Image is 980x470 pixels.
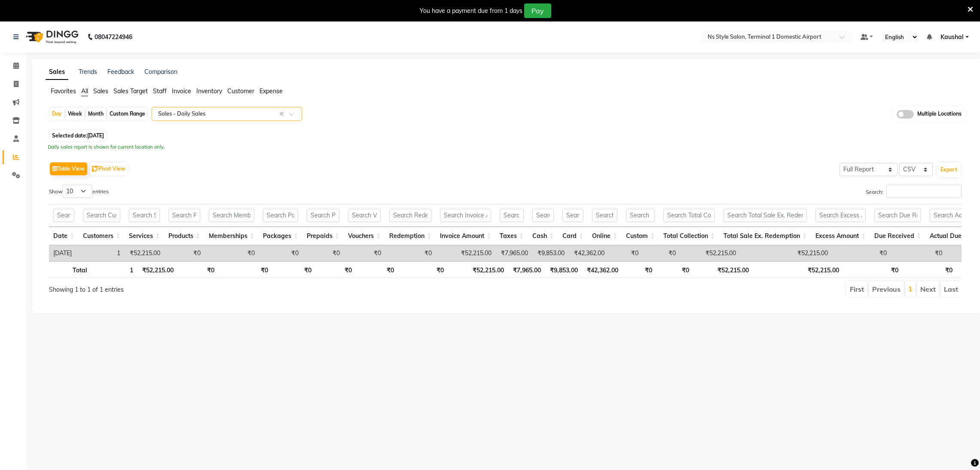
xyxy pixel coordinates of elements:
[609,245,643,261] td: ₹0
[227,87,254,95] span: Customer
[569,245,609,261] td: ₹42,362.00
[79,68,97,76] a: Trends
[209,209,254,222] input: Search Memberships
[344,245,385,261] td: ₹0
[925,227,973,245] th: Actual Due: activate to sort column ascending
[866,185,962,198] label: Search:
[448,261,508,278] th: ₹52,215.00
[129,209,160,222] input: Search Services
[205,227,259,245] th: Memberships: activate to sort column ascending
[164,227,205,245] th: Products: activate to sort column ascending
[51,87,76,95] span: Favorites
[49,281,422,295] div: Showing 1 to 1 of 1 entries
[740,245,832,261] td: ₹52,215.00
[832,245,891,261] td: ₹0
[48,143,966,151] div: Daily sales report is shown for current location only.
[62,185,92,198] select: Showentries
[348,209,381,222] input: Search Vouchers
[90,162,128,175] button: Pivot View
[724,209,807,222] input: Search Total Sale Ex. Redemption
[436,245,496,261] td: ₹52,215.00
[307,209,339,222] input: Search Prepaids
[663,209,715,222] input: Search Total Collection
[420,6,522,15] div: You have a payment due from 1 days
[843,261,903,278] th: ₹0
[260,87,283,95] span: Expense
[107,68,134,76] a: Feedback
[95,25,132,49] b: 08047224946
[172,87,191,95] span: Invoice
[626,209,655,222] input: Search Custom
[874,209,921,222] input: Search Due Received
[385,245,436,261] td: ₹0
[344,227,385,245] th: Vouchers: activate to sort column ascending
[908,284,913,293] a: 1
[272,261,315,278] th: ₹0
[259,245,303,261] td: ₹0
[316,261,357,278] th: ₹0
[385,227,436,245] th: Redemption: activate to sort column ascending
[937,162,961,177] button: Export
[113,87,148,95] span: Sales Target
[219,261,272,278] th: ₹0
[302,227,344,245] th: Prepaids: activate to sort column ascending
[940,33,964,42] span: Kaushal
[886,185,962,198] input: Search:
[508,261,545,278] th: ₹7,965.00
[86,108,106,120] div: Month
[79,227,125,245] th: Customers: activate to sort column ascending
[693,261,753,278] th: ₹52,215.00
[263,209,298,222] input: Search Packages
[582,261,623,278] th: ₹42,362.00
[83,209,120,222] input: Search Customers
[356,261,398,278] th: ₹0
[588,227,622,245] th: Online: activate to sort column ascending
[870,227,925,245] th: Due Received: activate to sort column ascending
[528,227,558,245] th: Cash: activate to sort column ascending
[49,185,109,198] label: Show entries
[205,245,259,261] td: ₹0
[81,87,88,95] span: All
[558,227,588,245] th: Card: activate to sort column ascending
[165,245,205,261] td: ₹0
[592,209,617,222] input: Search Online
[815,209,866,222] input: Search Excess Amount
[93,87,108,95] span: Sales
[398,261,449,278] th: ₹0
[279,110,287,119] span: Clear all
[903,261,957,278] th: ₹0
[49,245,79,261] td: [DATE]
[49,227,79,245] th: Date: activate to sort column ascending
[46,64,68,80] a: Sales
[153,87,167,95] span: Staff
[87,132,104,139] span: [DATE]
[66,108,84,120] div: Week
[436,227,495,245] th: Invoice Amount: activate to sort column ascending
[930,209,968,222] input: Search Actual Due
[656,261,694,278] th: ₹0
[92,166,98,172] img: pivot.png
[49,261,92,278] th: Total
[303,245,344,261] td: ₹0
[562,209,583,222] input: Search Card
[532,209,554,222] input: Search Cash
[532,245,569,261] td: ₹9,853.00
[643,245,680,261] td: ₹0
[659,227,719,245] th: Total Collection: activate to sort column ascending
[545,261,582,278] th: ₹9,853.00
[50,108,64,120] div: Day
[753,261,843,278] th: ₹52,215.00
[440,209,491,222] input: Search Invoice Amount
[811,227,870,245] th: Excess Amount: activate to sort column ascending
[389,209,431,222] input: Search Redemption
[125,245,165,261] td: ₹52,215.00
[50,162,87,175] button: Table View
[137,261,178,278] th: ₹52,215.00
[92,261,137,278] th: 1
[623,261,656,278] th: ₹0
[107,108,147,120] div: Custom Range
[891,245,946,261] td: ₹0
[259,227,302,245] th: Packages: activate to sort column ascending
[524,3,551,18] button: Pay
[622,227,659,245] th: Custom: activate to sort column ascending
